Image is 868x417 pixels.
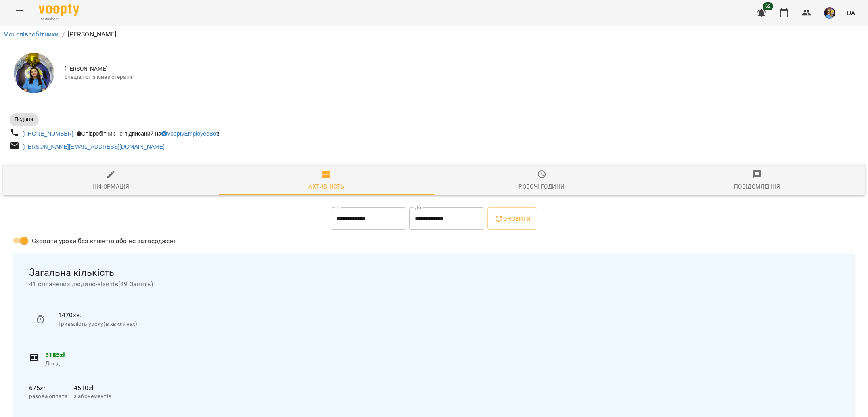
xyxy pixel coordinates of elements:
[487,207,537,230] button: Оновити
[308,182,344,191] div: Активність
[74,383,111,393] p: 4510 zł
[161,130,218,137] a: VooptyEmployeeBot
[23,130,73,137] a: [PHONE_NUMBER]
[39,4,79,16] img: Voopty Logo
[29,392,67,400] p: разова оплата
[824,7,835,19] img: 6b085e1eb0905a9723a04dd44c3bb19c.jpg
[39,17,79,22] span: For Business
[843,5,858,20] button: UA
[92,182,129,191] div: Інформація
[14,53,54,93] img: Свириденко Аня
[45,350,839,360] p: 5185 zł
[29,266,839,279] span: Загальна кількість
[3,30,59,38] a: Мої співробітники
[65,65,858,73] span: [PERSON_NAME]
[763,2,773,10] span: 62
[494,214,531,224] span: Оновити
[10,116,39,123] span: Педагог
[23,143,165,150] a: [PERSON_NAME][EMAIL_ADDRESS][DOMAIN_NAME]
[29,383,67,393] p: 675 zł
[32,236,176,246] span: Сховати уроки без клієнтів або не затверджені
[65,73,858,81] span: спеціаліст з кінезіотерапії
[74,392,111,400] p: з абонементів
[519,182,565,191] div: Робочі години
[58,320,832,328] p: Тривалість уроку(в хвилинах)
[68,29,117,39] p: [PERSON_NAME]
[75,128,221,139] div: Співробітник не підписаний на !
[29,279,839,289] span: 41 сплачених людино-візитів ( 49 Занять )
[62,29,65,39] li: /
[10,3,29,23] button: Menu
[58,310,832,320] p: 1470 хв.
[847,8,855,17] span: UA
[45,360,839,368] span: Дохід
[3,29,865,39] nav: breadcrumb
[734,182,780,191] div: Повідомлення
